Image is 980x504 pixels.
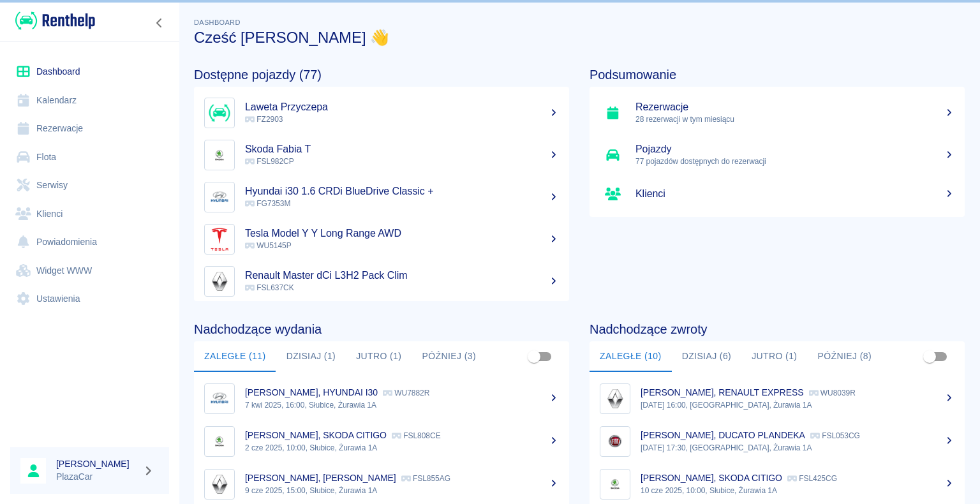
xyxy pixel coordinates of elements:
span: Pokaż przypisane tylko do mnie [522,345,546,369]
p: FSL855AG [401,474,450,483]
p: 7 kwi 2025, 16:00, Słubice, Żurawia 1A [245,399,559,411]
a: Rezerwacje28 rezerwacji w tym miesiącu [590,92,965,134]
span: FSL637CK [245,283,294,292]
a: Widget WWW [10,256,169,285]
p: 9 cze 2025, 15:00, Słubice, Żurawia 1A [245,485,559,496]
img: Image [207,101,232,125]
img: Image [207,143,232,167]
img: Image [207,269,232,293]
img: Image [207,387,232,411]
button: Zaległe (10) [590,341,672,372]
img: Image [207,472,232,496]
p: 2 cze 2025, 10:00, Słubice, Żurawia 1A [245,442,559,454]
p: 77 pojazdów dostępnych do rezerwacji [635,156,954,167]
span: FG7353M [245,199,290,208]
p: WU8039R [809,389,856,397]
h5: Renault Master dCi L3H2 Pack Clim [245,269,559,282]
button: Zaległe (11) [194,341,276,372]
img: Image [207,227,232,251]
button: Później (8) [807,341,882,372]
a: ImageHyundai i30 1.6 CRDi BlueDrive Classic + FG7353M [194,176,569,218]
a: Image[PERSON_NAME], RENAULT EXPRESS WU8039R[DATE] 16:00, [GEOGRAPHIC_DATA], Żurawia 1A [590,377,965,420]
h5: Skoda Fabia T [245,143,559,156]
button: Dzisiaj (6) [672,341,742,372]
p: [PERSON_NAME], SKODA CITIGO [245,430,387,440]
h5: Tesla Model Y Y Long Range AWD [245,227,559,240]
a: Image[PERSON_NAME], DUCATO PLANDEKA FSL053CG[DATE] 17:30, [GEOGRAPHIC_DATA], Żurawia 1A [590,420,965,463]
a: ImageSkoda Fabia T FSL982CP [194,134,569,176]
p: 10 cze 2025, 10:00, Słubice, Żurawia 1A [641,485,954,496]
p: FSL053CG [810,431,860,440]
h5: Klienci [635,188,954,200]
a: Dashboard [10,57,169,86]
span: FSL982CP [245,157,294,166]
a: Image[PERSON_NAME], SKODA CITIGO FSL808CE2 cze 2025, 10:00, Słubice, Żurawia 1A [194,420,569,463]
button: Jutro (1) [346,341,412,372]
p: [PERSON_NAME], DUCATO PLANDEKA [641,430,805,440]
span: Dashboard [194,19,241,26]
a: ImageTesla Model Y Y Long Range AWD WU5145P [194,218,569,260]
img: Renthelp logo [15,10,95,31]
p: [PERSON_NAME], HYUNDAI I30 [245,387,378,397]
p: [PERSON_NAME], SKODA CITIGO [641,473,782,483]
a: Pojazdy77 pojazdów dostępnych do rezerwacji [590,134,965,176]
button: Jutro (1) [741,341,807,372]
p: [PERSON_NAME], [PERSON_NAME] [245,473,396,483]
p: 28 rezerwacji w tym miesiącu [635,114,954,125]
h5: Pojazdy [635,143,954,156]
img: Image [603,472,627,496]
p: PlazaCar [56,470,138,484]
h6: [PERSON_NAME] [56,457,138,470]
a: Powiadomienia [10,228,169,256]
span: Pokaż przypisane tylko do mnie [917,345,942,369]
h5: Rezerwacje [635,101,954,114]
p: WU7882R [383,389,429,397]
img: Image [603,429,627,454]
button: Później (3) [412,341,486,372]
img: Image [207,185,232,209]
h3: Cześć [PERSON_NAME] 👋 [194,29,965,47]
h4: Nadchodzące wydania [194,322,569,337]
button: Dzisiaj (1) [276,341,346,372]
a: ImageRenault Master dCi L3H2 Pack Clim FSL637CK [194,260,569,302]
a: Image[PERSON_NAME], HYUNDAI I30 WU7882R7 kwi 2025, 16:00, Słubice, Żurawia 1A [194,377,569,420]
a: ImageLaweta Przyczepa FZ2903 [194,92,569,134]
p: [DATE] 17:30, [GEOGRAPHIC_DATA], Żurawia 1A [641,442,954,454]
img: Image [603,387,627,411]
button: Zwiń nawigację [150,15,169,31]
h4: Dostępne pojazdy (77) [194,67,569,82]
h4: Podsumowanie [590,67,965,82]
a: Flota [10,143,169,172]
span: FZ2903 [245,115,283,124]
a: Klienci [590,176,965,212]
p: FSL425CG [787,474,837,483]
span: WU5145P [245,241,292,250]
h5: Hyundai i30 1.6 CRDi BlueDrive Classic + [245,185,559,198]
h4: Nadchodzące zwroty [590,322,965,337]
p: [PERSON_NAME], RENAULT EXPRESS [641,387,804,397]
p: [DATE] 16:00, [GEOGRAPHIC_DATA], Żurawia 1A [641,399,954,411]
a: Renthelp logo [10,10,95,31]
a: Serwisy [10,171,169,200]
h5: Laweta Przyczepa [245,101,559,114]
a: Rezerwacje [10,114,169,143]
p: FSL808CE [392,431,441,440]
a: Kalendarz [10,86,169,115]
a: Ustawienia [10,285,169,313]
img: Image [207,429,232,454]
a: Klienci [10,200,169,228]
